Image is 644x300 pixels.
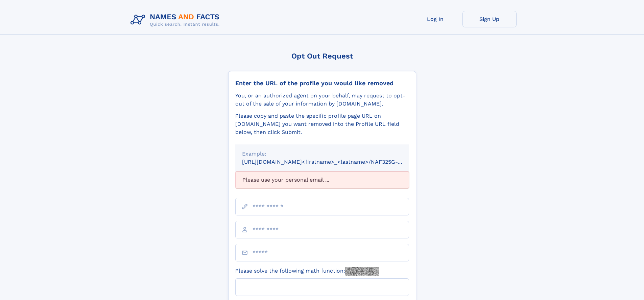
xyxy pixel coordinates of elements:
a: Log In [408,11,462,27]
small: [URL][DOMAIN_NAME]<firstname>_<lastname>/NAF325G-xxxxxxxx [242,159,422,165]
div: You, or an authorized agent on your behalf, may request to opt-out of the sale of your informatio... [235,92,409,108]
a: Sign Up [462,11,517,27]
div: Example: [242,150,402,158]
label: Please solve the following math function: [235,267,379,276]
img: Logo Names and Facts [128,11,225,29]
div: Opt Out Request [228,52,416,60]
div: Please use your personal email ... [235,171,409,188]
div: Please copy and paste the specific profile page URL on [DOMAIN_NAME] you want removed into the Pr... [235,112,409,136]
div: Enter the URL of the profile you would like removed [235,79,409,87]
